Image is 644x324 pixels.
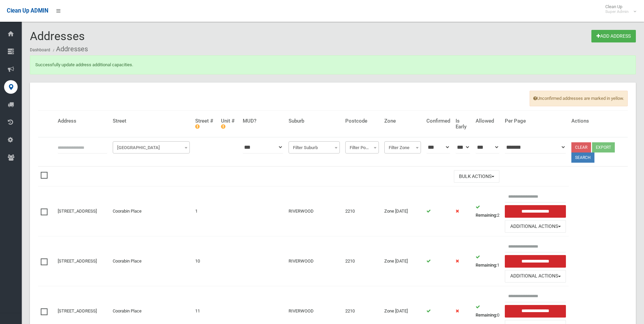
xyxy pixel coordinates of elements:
h4: Actions [571,118,625,124]
strong: Remaining: [476,312,497,318]
td: Zone [DATE] [382,186,424,236]
td: RIVERWOOD [286,186,343,236]
a: [STREET_ADDRESS] [58,209,97,214]
strong: Remaining: [476,213,497,218]
span: Filter Street [114,143,188,152]
a: Add Address [591,30,636,42]
td: 10 [192,236,219,286]
h4: Is Early [456,118,470,129]
td: Zone [DATE] [382,236,424,286]
h4: Address [58,118,107,124]
span: Filter Postcode [347,143,377,152]
span: Unconfirmed addresses are marked in yellow. [530,91,628,106]
h4: Street # [195,118,216,129]
span: Filter Suburb [290,143,338,152]
td: Coorabin Place [110,186,192,236]
button: Search [571,152,594,163]
h4: Street [113,118,190,124]
button: Additional Actions [505,270,566,283]
button: Export [592,142,615,152]
h4: MUD? [243,118,283,124]
span: Filter Zone [384,141,421,154]
span: Clean Up ADMIN [7,7,48,14]
h4: Postcode [345,118,379,124]
h4: Suburb [289,118,340,124]
h4: Per Page [505,118,566,124]
h4: Confirmed [426,118,450,124]
li: Addresses [51,43,88,55]
span: Filter Postcode [345,141,379,154]
div: Successfully update address additional capacities. [30,55,636,74]
h4: Unit # [221,118,237,129]
td: 2 [473,186,502,236]
h4: Zone [384,118,421,124]
span: Clean Up [602,4,636,14]
strong: Remaining: [476,263,497,268]
a: [STREET_ADDRESS] [58,258,97,264]
td: RIVERWOOD [286,236,343,286]
span: Filter Suburb [289,141,340,154]
button: Bulk Actions [454,170,499,183]
td: 1 [192,186,219,236]
span: Filter Zone [386,143,419,152]
a: Clear [571,142,591,152]
span: Addresses [30,29,85,43]
h4: Allowed [476,118,499,124]
td: 1 [473,236,502,286]
a: Dashboard [30,48,50,52]
button: Additional Actions [505,220,566,233]
span: Filter Street [113,141,190,154]
small: Super Admin [605,9,629,14]
td: Coorabin Place [110,236,192,286]
td: 2210 [343,186,382,236]
td: 2210 [343,236,382,286]
a: [STREET_ADDRESS] [58,308,97,313]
